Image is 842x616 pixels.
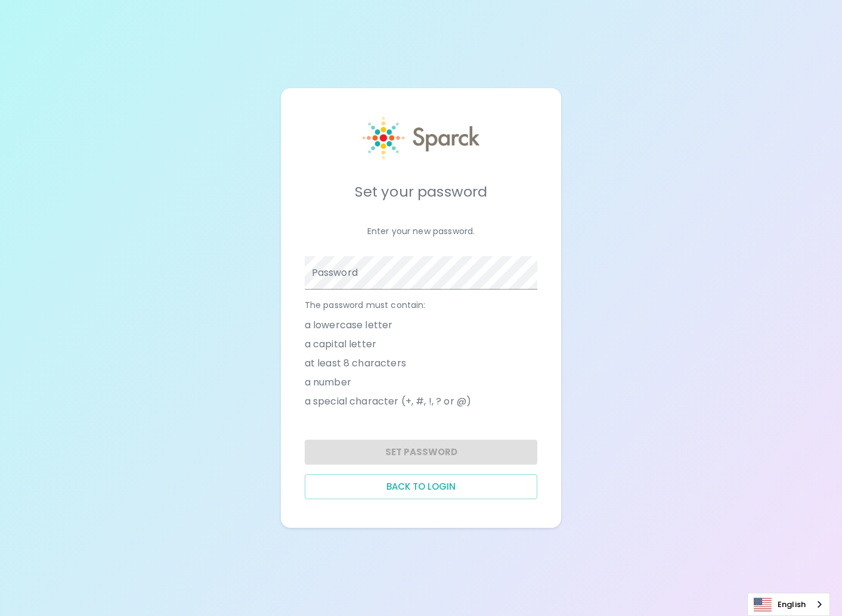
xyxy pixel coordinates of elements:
p: Enter your new password. [305,225,538,237]
button: Back to login [305,474,538,499]
span: a special character (+, #, !, ? or @) [305,394,472,409]
a: English [748,593,829,615]
aside: Language selected: English [747,593,830,616]
div: Language [747,593,830,616]
span: a lowercase letter [305,318,393,332]
span: a capital letter [305,337,376,351]
span: at least 8 characters [305,356,406,371]
span: a number [305,375,351,390]
img: Sparck logo [363,117,479,159]
h5: Set your password [305,182,538,201]
p: The password must contain: [305,299,538,311]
